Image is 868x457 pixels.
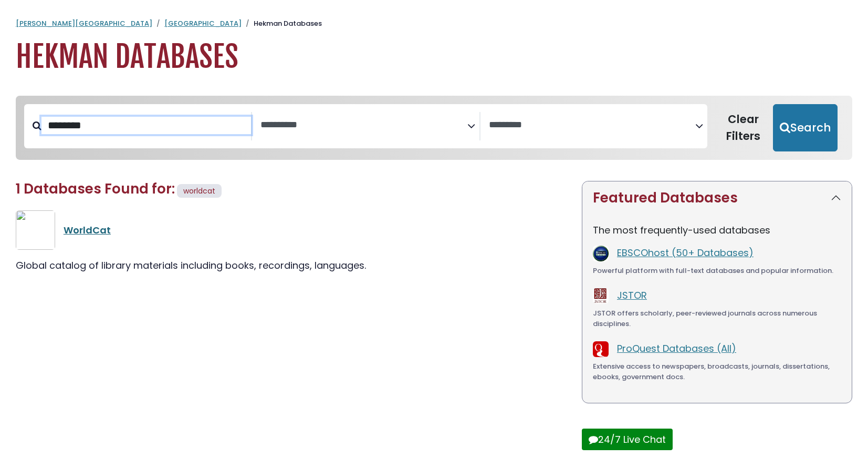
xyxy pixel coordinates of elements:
[242,18,322,29] li: Hekman Databases
[593,266,841,276] div: Powerful platform with full-text databases and popular information.
[16,39,852,75] h1: Hekman Databases
[489,120,695,131] textarea: Search
[593,361,841,382] div: Extensive access to newspapers, broadcasts, journals, dissertations, ebooks, government docs.
[64,224,111,237] a: WorldCat
[260,120,467,131] textarea: Search
[593,308,841,329] div: JSTOR offers scholarly, peer-reviewed journals across numerous disciplines.
[582,429,673,450] button: 24/7 Live Chat
[16,258,569,272] div: Global catalog of library materials including books, recordings, languages.
[617,289,647,302] a: JSTOR
[714,104,773,151] button: Clear Filters
[183,186,215,196] span: worldcat
[582,181,852,215] button: Featured Databases
[164,18,242,28] a: [GEOGRAPHIC_DATA]
[593,223,841,237] p: The most frequently-used databases
[16,18,852,29] nav: breadcrumb
[617,246,754,259] a: EBSCOhost (50+ Databases)
[16,18,152,28] a: [PERSON_NAME][GEOGRAPHIC_DATA]
[16,96,852,160] nav: Search filters
[773,104,838,151] button: Submit for Search Results
[16,179,175,198] span: 1 Databases Found for:
[41,117,251,134] input: Search database by title or keyword
[617,342,736,355] a: ProQuest Databases (All)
